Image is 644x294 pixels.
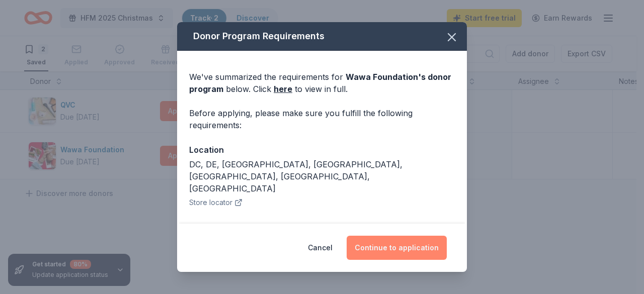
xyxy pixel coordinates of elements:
button: Continue to application [347,236,447,260]
button: Store locator [189,197,243,209]
div: We've summarized the requirements for below. Click to view in full. [189,71,455,95]
a: here [274,83,292,95]
div: Preferred Recipient [189,221,455,234]
button: Cancel [308,236,333,260]
div: DC, DE, [GEOGRAPHIC_DATA], [GEOGRAPHIC_DATA], [GEOGRAPHIC_DATA], [GEOGRAPHIC_DATA], [GEOGRAPHIC_D... [189,158,455,194]
div: Location [189,143,455,156]
div: Donor Program Requirements [177,22,467,51]
div: Before applying, please make sure you fulfill the following requirements: [189,107,455,131]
